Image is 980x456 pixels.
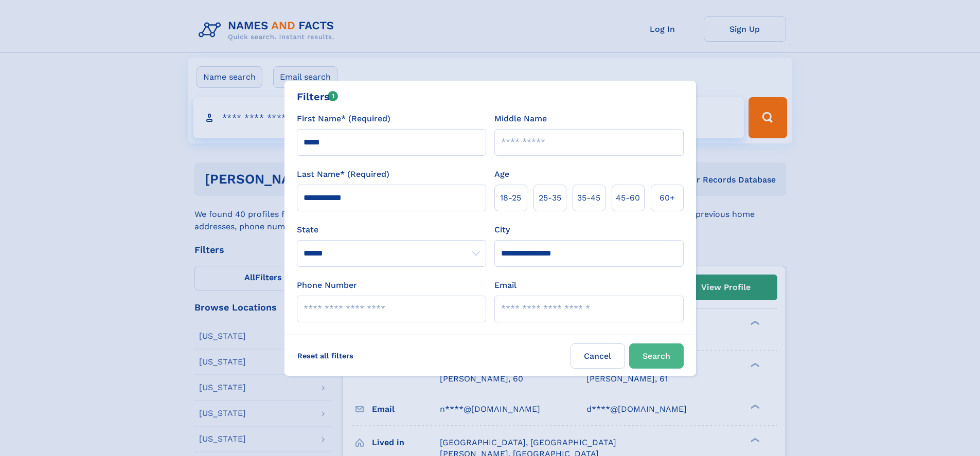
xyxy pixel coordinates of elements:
span: 25‑35 [539,192,561,204]
label: Email [494,279,516,291]
label: Cancel [571,343,625,369]
span: 60+ [660,192,675,204]
label: Middle Name [494,113,547,125]
label: Last Name* (Required) [297,168,389,180]
label: State [297,224,486,236]
label: Reset all filters [291,343,360,368]
div: Filters [297,89,338,104]
label: Age [494,168,509,180]
button: Search [629,343,684,369]
label: First Name* (Required) [297,113,390,125]
span: 35‑45 [577,192,600,204]
label: Phone Number [297,279,357,291]
span: 18‑25 [500,192,521,204]
label: City [494,224,510,236]
span: 45‑60 [616,192,640,204]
